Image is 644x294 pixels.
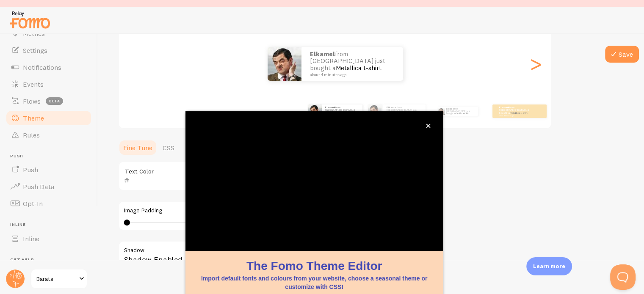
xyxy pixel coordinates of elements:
p: Learn more [533,262,565,270]
p: from [GEOGRAPHIC_DATA] just bought a [499,106,533,116]
span: Push [10,154,92,159]
p: Import default fonts and colours from your website, choose a seasonal theme or customize with CSS! [196,274,433,291]
div: Next slide [531,33,541,94]
span: Opt-In [23,199,43,208]
h1: The Fomo Theme Editor [196,258,433,274]
p: from [GEOGRAPHIC_DATA] just bought a [446,107,475,116]
img: fomo-relay-logo-orange.svg [9,9,51,30]
img: Fomo [308,104,322,118]
a: Inline [5,230,92,247]
span: Get Help [10,257,92,263]
span: Events [23,80,44,88]
a: Settings [5,42,92,59]
span: Inline [10,222,92,228]
strong: elkamel [387,106,397,109]
span: Push Data [23,182,55,191]
iframe: Help Scout Beacon - Open [610,264,636,290]
img: Fomo [368,104,381,118]
span: beta [46,97,63,105]
a: Theme [5,110,92,126]
a: Metallica t-shirt [509,111,528,115]
span: Notifications [23,63,61,71]
span: Inline [23,234,39,243]
a: Fine Tune [118,139,158,156]
button: Save [605,46,639,63]
div: Learn more [526,257,572,275]
strong: elkamel [325,106,335,109]
a: Notifications [5,59,92,76]
span: Theme [23,114,44,122]
span: Rules [23,131,40,139]
small: about 4 minutes ago [310,73,392,77]
span: Settings [23,46,47,55]
strong: elkamel [499,106,509,109]
a: Rules [5,126,92,143]
a: CSS [158,139,180,156]
a: Flows beta [5,93,92,110]
strong: elkamel [446,107,454,110]
a: Metallica t-shirt [455,112,469,115]
a: Push [5,161,92,178]
p: from [GEOGRAPHIC_DATA] just bought a [325,106,359,116]
p: from [GEOGRAPHIC_DATA] just bought a [310,51,395,77]
span: Push [23,165,38,174]
a: Opt-In [5,195,92,212]
img: Fomo [268,47,301,81]
label: Image Padding [124,207,366,214]
img: Fomo [438,108,445,115]
button: close, [424,121,433,130]
a: Push Data [5,178,92,195]
small: about 4 minutes ago [499,115,532,116]
p: from [GEOGRAPHIC_DATA] just bought a [387,106,422,116]
strong: elkamel [310,50,335,58]
a: Metallica t-shirt [336,64,381,72]
span: Flows [23,97,41,105]
div: Shadow Enabled [118,241,372,272]
a: Events [5,76,92,93]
